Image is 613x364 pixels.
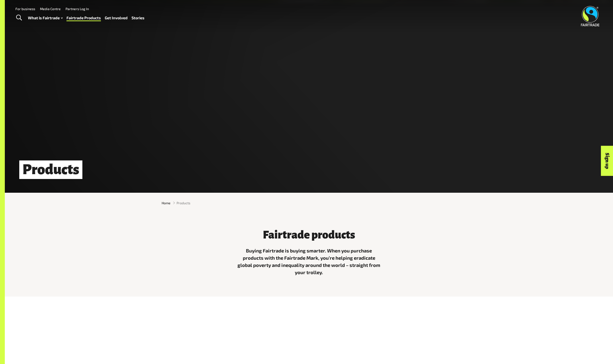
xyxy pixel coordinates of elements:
a: Toggle Search [13,12,25,24]
h3: Fairtrade products [237,229,381,241]
a: Home [162,200,171,205]
a: Fairtrade Products [66,14,101,21]
span: Products [177,200,190,205]
p: Buying Fairtrade is buying smarter. When you purchase products with the Fairtrade Mark, you’re he... [237,247,381,276]
img: Fairtrade Australia New Zealand logo [581,6,600,26]
a: Partners Log In [66,7,89,11]
a: Media Centre [40,7,61,11]
a: For business [15,7,35,11]
h1: Products [19,160,82,179]
a: What is Fairtrade [28,14,63,21]
a: Stories [132,14,145,21]
a: Get Involved [105,14,128,21]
